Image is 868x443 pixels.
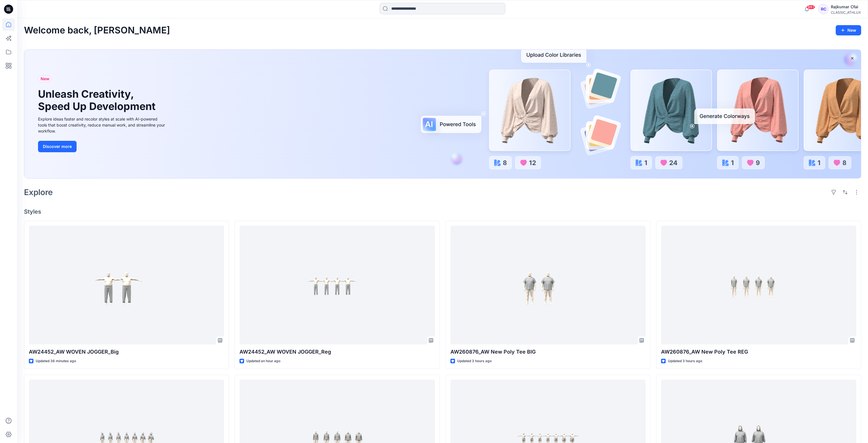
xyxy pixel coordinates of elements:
button: New [836,25,861,35]
div: CLASSIC_ATHLUX [831,10,861,15]
a: AW260876_AW New Poly Tee BIG [450,226,646,345]
div: Rajkumar Cfai [831,3,861,10]
p: Updated 36 minutes ago [36,358,76,364]
p: AW260876_AW New Poly Tee REG [661,348,856,356]
p: AW24452_AW WOVEN JOGGER_Big [29,348,224,356]
h4: Styles [24,208,861,215]
a: AW260876_AW New Poly Tee REG [661,226,856,345]
span: 99+ [807,5,815,9]
span: New [41,75,49,82]
p: AW24452_AW WOVEN JOGGER_Reg [240,348,435,356]
div: RC [818,4,829,14]
p: AW260876_AW New Poly Tee BIG [450,348,646,356]
p: Updated an hour ago [246,358,280,364]
p: Updated 3 hours ago [668,358,702,364]
h2: Explore [24,188,53,197]
h1: Unleash Creativity, Speed Up Development [38,88,158,113]
a: Discover more [38,141,167,152]
div: Explore ideas faster and recolor styles at scale with AI-powered tools that boost creativity, red... [38,116,167,134]
button: Discover more [38,141,77,152]
a: AW24452_AW WOVEN JOGGER_Reg [240,226,435,345]
h2: Welcome back, [PERSON_NAME] [24,25,170,36]
a: AW24452_AW WOVEN JOGGER_Big [29,226,224,345]
p: Updated 3 hours ago [457,358,492,364]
